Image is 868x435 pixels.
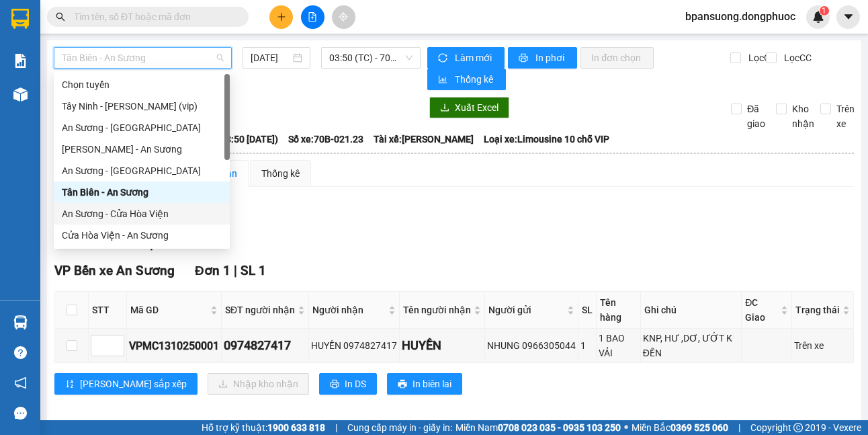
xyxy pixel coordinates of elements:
[487,338,576,353] div: NHUNG 0966305044
[335,420,337,435] span: |
[241,263,266,278] span: SL 1
[580,47,654,69] button: In đơn chọn
[842,11,855,23] span: caret-down
[308,12,317,22] span: file-add
[54,225,230,246] div: Cửa Hòa Viện - An Sương
[793,423,803,432] span: copyright
[62,142,222,157] div: [PERSON_NAME] - An Sương
[484,132,609,147] span: Loại xe: Limousine 10 chỗ VIP
[413,377,451,391] span: In biên lai
[403,303,471,317] span: Tên người nhận
[535,50,566,65] span: In phơi
[427,47,505,69] button: syncLàm mới
[62,120,222,135] div: An Sương - [GEOGRAPHIC_DATA]
[400,329,485,363] td: HUYỀN
[62,99,222,114] div: Tây Ninh - [PERSON_NAME] (vip)
[675,8,806,25] span: bpansuong.dongphuoc
[670,422,728,433] strong: 0369 525 060
[822,6,826,15] span: 1
[74,9,232,24] input: Tìm tên, số ĐT hoặc mã đơn
[836,5,860,29] button: caret-down
[261,166,300,181] div: Thống kê
[89,292,127,329] th: STT
[56,12,65,22] span: search
[13,87,28,102] img: warehouse-icon
[455,50,494,65] span: Làm mới
[398,379,407,390] span: printer
[195,263,230,278] span: Đơn 1
[742,102,771,131] span: Đã giao
[374,132,474,147] span: Tài xế: [PERSON_NAME]
[795,303,840,317] span: Trạng thái
[277,12,286,22] span: plus
[455,72,495,87] span: Thống kê
[13,315,28,329] img: warehouse-icon
[779,50,814,65] span: Lọc CC
[301,5,324,29] button: file-add
[62,228,222,243] div: Cửa Hòa Viện - An Sương
[332,5,355,29] button: aim
[311,338,397,353] div: HUYỀN 0974827417
[251,50,290,65] input: 13/10/2025
[54,117,230,139] div: An Sương - Châu Thành
[130,303,208,317] span: Mã GD
[62,77,222,92] div: Chọn tuyến
[80,377,187,391] span: [PERSON_NAME] sắp xếp
[429,97,509,118] button: downloadXuất Excel
[455,100,498,115] span: Xuất Excel
[62,48,224,68] span: Tân Biên - An Sương
[488,303,564,317] span: Người gửi
[62,163,222,178] div: An Sương - [GEOGRAPHIC_DATA]
[269,5,293,29] button: plus
[440,103,449,114] span: download
[330,379,339,390] span: printer
[329,48,413,68] span: 03:50 (TC) - 70B-021.23
[208,373,309,395] button: downloadNhập kho nhận
[129,338,219,354] div: VPMC1310250001
[519,53,530,64] span: printer
[202,420,325,435] span: Hỗ trợ kỹ thuật:
[427,69,506,90] button: bar-chartThống kê
[743,50,778,65] span: Lọc CR
[438,75,449,85] span: bar-chart
[820,6,829,15] sup: 1
[222,329,309,363] td: 0974827417
[599,331,638,360] div: 1 BAO VẢI
[224,336,306,355] div: 0974827417
[225,303,295,317] span: SĐT người nhận
[339,12,348,22] span: aim
[794,338,851,353] div: Trên xe
[632,420,728,435] span: Miền Bắc
[54,74,230,95] div: Chọn tuyến
[54,95,230,117] div: Tây Ninh - Hồ Chí Minh (vip)
[312,303,386,317] span: Người nhận
[54,139,230,160] div: Châu Thành - An Sương
[11,9,29,29] img: logo-vxr
[745,295,778,325] span: ĐC Giao
[267,422,325,433] strong: 1900 633 818
[402,336,482,355] div: HUYỀN
[578,292,597,329] th: SL
[738,420,740,435] span: |
[812,11,824,23] img: icon-new-feature
[54,203,230,225] div: An Sương - Cửa Hòa Viện
[580,338,594,353] div: 1
[345,377,366,391] span: In DS
[127,329,222,363] td: VPMC1310250001
[14,377,27,389] span: notification
[14,346,27,359] span: question-circle
[54,373,198,395] button: sort-ascending[PERSON_NAME] sắp xếp
[787,102,820,131] span: Kho nhận
[54,263,175,278] span: VP Bến xe An Sương
[455,420,621,435] span: Miền Nam
[234,263,237,278] span: |
[641,292,742,329] th: Ghi chú
[347,420,452,435] span: Cung cấp máy in - giấy in:
[643,331,739,360] div: KNP, HƯ ,DƠ, ƯỚT K ĐỀN
[387,373,462,395] button: printerIn biên lai
[62,206,222,221] div: An Sương - Cửa Hòa Viện
[438,53,449,64] span: sync
[597,292,641,329] th: Tên hàng
[54,182,230,203] div: Tân Biên - An Sương
[13,54,28,68] img: solution-icon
